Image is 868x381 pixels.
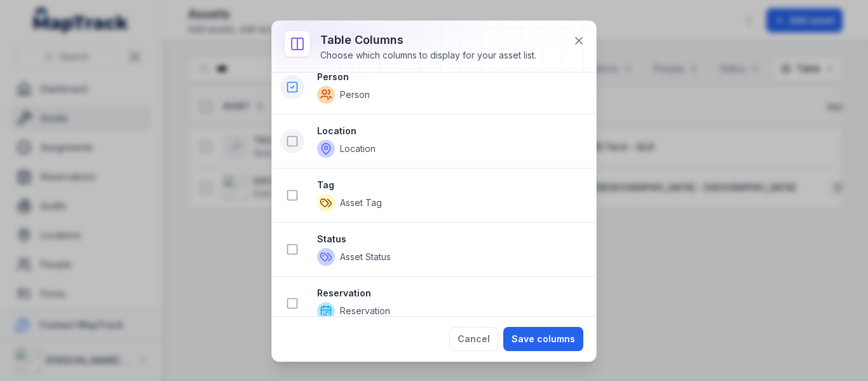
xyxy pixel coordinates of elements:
[340,88,370,101] span: Person
[320,31,536,49] h3: Table columns
[449,327,498,351] button: Cancel
[340,305,390,317] span: Reservation
[317,179,585,191] strong: Tag
[317,233,585,246] strong: Status
[340,142,376,155] span: Location
[317,71,585,83] strong: Person
[317,125,585,137] strong: Location
[340,251,391,263] span: Asset Status
[340,197,382,209] span: Asset Tag
[317,287,585,300] strong: Reservation
[503,327,583,351] button: Save columns
[320,49,536,62] div: Choose which columns to display for your asset list.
